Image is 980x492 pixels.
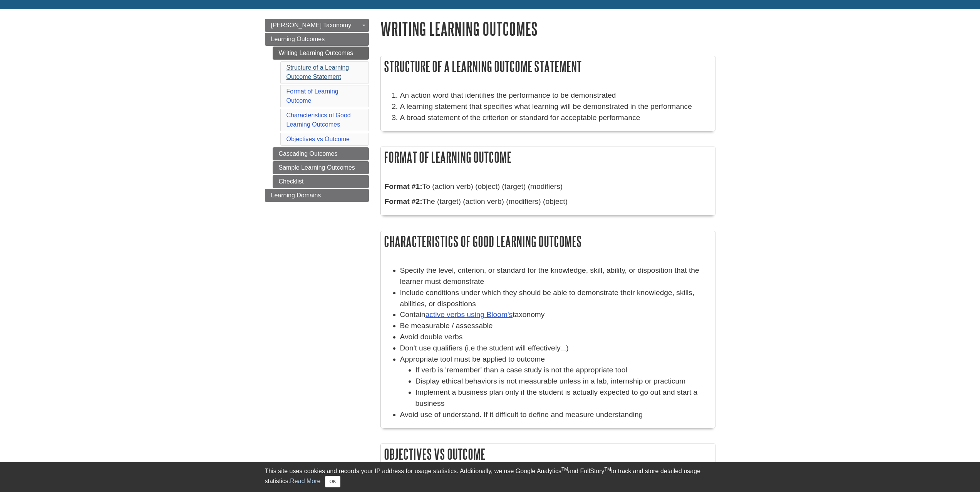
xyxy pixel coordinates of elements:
[605,467,611,472] sup: TM
[381,56,715,77] h2: Structure of a Learning Outcome Statement
[286,64,349,80] a: Structure of a Learning Outcome Statement
[426,310,513,319] a: active verbs using Bloom's
[381,147,715,167] h2: Format of Learning Outcome
[400,287,711,310] li: Include conditions under which they should be able to demonstrate their knowledge, skills, abilit...
[385,181,711,192] p: To (action verb) (object) (target) (modifiers)
[415,365,711,376] li: If verb is 'remember' than a case study is not the appropriate tool
[286,112,351,128] a: Characteristics of Good Learning Outcomes
[400,354,711,409] li: Appropriate tool must be applied to outcome
[271,36,325,42] span: Learning Outcomes
[273,147,369,160] a: Cascading Outcomes
[271,192,321,198] span: Learning Domains
[265,33,369,46] a: Learning Outcomes
[415,387,711,409] li: Implement a business plan only if the student is actually expected to go out and start a business
[265,189,369,202] a: Learning Domains
[561,467,568,472] sup: TM
[400,343,711,354] li: Don't use qualifiers (i.e the student will effectively...)
[290,478,320,484] a: Read More
[400,90,711,101] li: An action word that identifies the performance to be demonstrated
[381,444,715,464] h2: Objectives vs Outcome
[400,101,711,112] li: A learning statement that specifies what learning will be demonstrated in the performance
[415,376,711,387] li: Display ethical behaviors is not measurable unless in a lab, internship or practicum
[385,182,422,190] strong: Format #1:
[400,409,711,420] li: Avoid use of understand. If it difficult to define and measure understanding
[265,19,369,32] a: [PERSON_NAME] Taxonomy
[286,88,338,104] a: Format of Learning Outcome
[400,320,711,332] li: Be measurable / assessable
[400,265,711,287] li: Specify the level, criterion, or standard for the knowledge, skill, ability, or disposition that ...
[286,136,350,142] a: Objectives vs Outcome
[273,47,369,60] a: Writing Learning Outcomes
[400,309,711,320] li: Contain taxonomy
[385,197,422,205] strong: Format #2:
[273,175,369,188] a: Checklist
[381,231,715,252] h2: Characteristics of Good Learning Outcomes
[400,332,711,343] li: Avoid double verbs
[265,467,715,487] div: This site uses cookies and records your IP address for usage statistics. Additionally, we use Goo...
[400,112,711,123] li: A broad statement of the criterion or standard for acceptable performance
[273,161,369,174] a: Sample Learning Outcomes
[265,19,369,202] div: Guide Page Menu
[271,22,352,28] span: [PERSON_NAME] Taxonomy
[325,476,340,487] button: Close
[385,196,711,207] p: The (target) (action verb) (modifiers) (object)
[380,19,715,38] h1: Writing Learning Outcomes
